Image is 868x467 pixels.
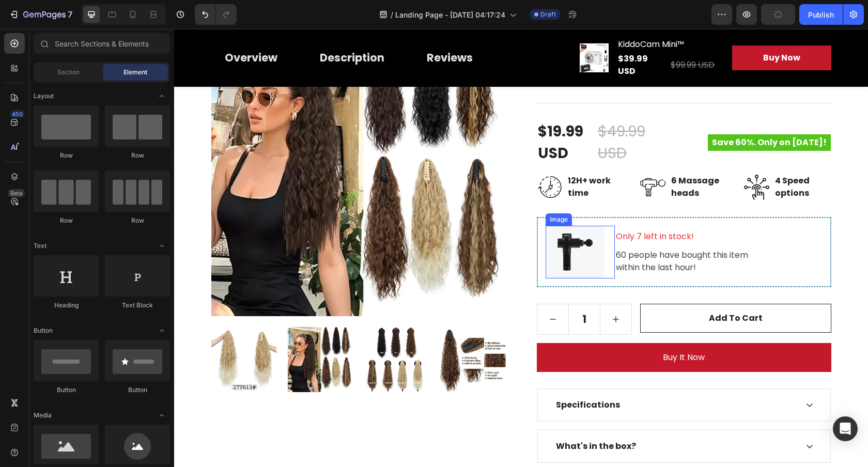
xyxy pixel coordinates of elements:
[123,68,147,77] span: Element
[540,10,556,19] span: Draft
[34,33,170,54] input: Search Sections & Elements
[394,275,427,305] input: quantity
[466,146,492,171] img: Alt Image
[105,301,170,310] div: Text Block
[535,283,588,295] div: Add to cart
[442,220,647,245] p: 60 people have bought this item within the last hour!
[380,410,463,425] div: What's in the box?
[495,29,541,43] div: $99.99 USD
[371,197,430,250] img: Alt Image
[34,411,52,420] span: Media
[153,238,170,254] span: Toggle open
[34,151,99,160] div: Row
[363,314,657,343] button: Buy it now
[34,326,53,335] span: Button
[570,146,596,171] img: Alt Image
[497,146,552,170] p: 6 Massage heads
[442,201,647,214] p: Only 7 left in stock!
[426,275,457,305] button: increment
[799,4,843,25] button: Publish
[601,146,656,170] p: 4 Speed options
[10,110,25,118] div: 450
[808,9,834,20] div: Publish
[105,385,170,395] div: Button
[34,385,99,395] div: Button
[4,4,77,25] button: 7
[363,91,419,136] div: $19.99 USD
[174,29,868,467] iframe: Design area
[380,368,447,384] div: Specifications
[105,151,170,160] div: Row
[833,416,858,441] div: Open Intercom Messenger
[558,17,657,41] button: Buy Now
[363,145,389,171] img: Alt Image
[34,241,47,251] span: Text
[534,105,657,122] pre: Save 60%. Only on [DATE]!
[34,91,54,101] span: Layout
[57,68,80,77] span: Section
[34,216,99,225] div: Row
[395,9,505,20] span: Landing Page - [DATE] 04:17:24
[153,407,170,424] span: Toggle open
[153,322,170,339] span: Toggle open
[391,9,393,20] span: /
[34,301,99,310] div: Heading
[195,4,237,25] div: Undo/Redo
[423,91,478,136] div: $49.99 USD
[105,216,170,225] div: Row
[363,275,394,305] button: decrement
[394,146,449,170] p: 12H+ work time
[489,322,531,335] div: Buy it now
[589,23,626,35] div: Buy Now
[8,189,25,197] div: Beta
[374,186,396,195] div: Image
[466,275,657,304] button: Add to cart
[68,8,72,21] p: 7
[153,88,170,104] span: Toggle open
